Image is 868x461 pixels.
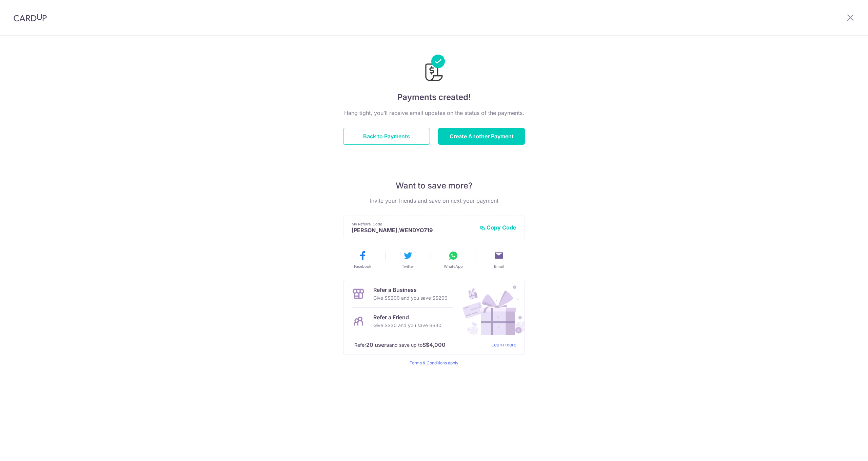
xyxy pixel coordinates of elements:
img: Payments [423,55,445,83]
a: Terms & Conditions apply [410,360,458,365]
p: My Referral Code [352,221,474,227]
img: CardUp [14,14,47,22]
img: Refer [456,280,525,335]
span: Email [494,264,504,269]
span: Twitter [402,264,414,269]
p: Give S$30 and you save S$30 [373,321,441,329]
p: Give S$200 and you save S$200 [373,294,448,302]
button: Facebook [342,250,382,269]
span: WhatsApp [444,264,463,269]
p: Refer a Friend [373,313,441,321]
button: Twitter [388,250,428,269]
button: Copy Code [480,224,516,231]
p: Refer and save up to [354,341,486,349]
p: Hang tight, you’ll receive email updates on the status of the payments. [343,109,525,117]
p: [PERSON_NAME],WENDYO719 [352,227,474,234]
button: Back to Payments [343,128,430,145]
strong: S$4,000 [422,341,446,349]
a: Learn more [491,341,516,349]
strong: 20 users [366,341,389,349]
p: Refer a Business [373,286,448,294]
h4: Payments created! [343,91,525,103]
span: Facebook [354,264,371,269]
button: WhatsApp [433,250,473,269]
p: Want to save more? [343,180,525,191]
button: Create Another Payment [438,128,525,145]
button: Email [479,250,519,269]
p: Invite your friends and save on next your payment [343,197,525,205]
